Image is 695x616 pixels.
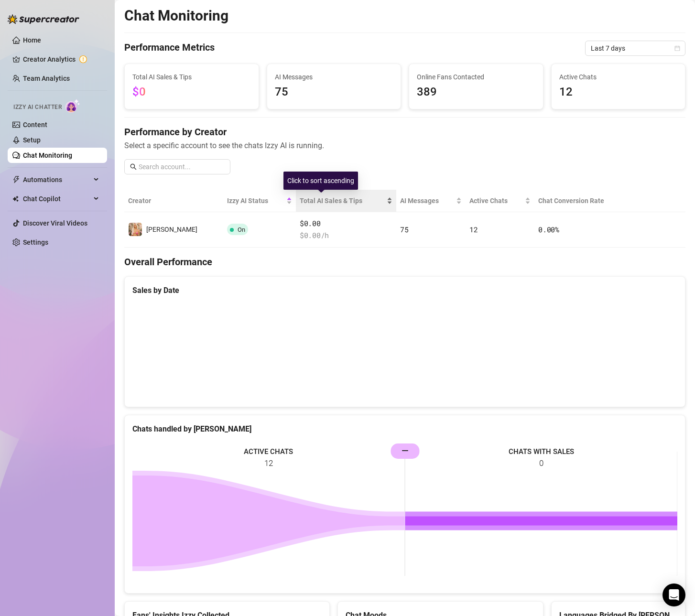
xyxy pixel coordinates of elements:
[12,195,19,202] img: Chat Copilot
[23,219,87,227] a: Discover Viral Videos
[300,195,385,206] span: Total AI Sales & Tips
[400,225,408,234] span: 75
[417,83,535,101] span: 389
[674,45,680,51] span: calendar
[396,190,466,212] th: AI Messages
[65,99,80,113] img: AI Chatter
[23,75,70,82] a: Team Analytics
[275,83,393,101] span: 75
[132,85,146,98] span: $0
[538,225,559,234] span: 0.00 %
[132,423,677,435] div: Chats handled by [PERSON_NAME]
[124,7,228,25] h2: Chat Monitoring
[417,72,535,82] span: Online Fans Contacted
[23,238,48,246] a: Settings
[124,190,223,212] th: Creator
[23,172,91,187] span: Automations
[13,103,62,112] span: Izzy AI Chatter
[238,226,245,233] span: On
[23,136,41,144] a: Setup
[466,190,534,212] th: Active Chats
[559,72,678,82] span: Active Chats
[275,72,393,82] span: AI Messages
[124,255,685,269] h4: Overall Performance
[23,151,72,159] a: Chat Monitoring
[23,52,99,67] a: Creator Analytics exclamation-circle
[132,284,677,296] div: Sales by Date
[300,230,392,241] span: $ 0.00 /h
[227,195,284,206] span: Izzy AI Status
[129,223,142,236] img: Anthia
[12,176,20,184] span: thunderbolt
[139,162,225,172] input: Search account...
[23,121,47,129] a: Content
[8,14,79,24] img: logo-BBDzfeDw.svg
[300,218,392,229] span: $0.00
[296,190,396,212] th: Total AI Sales & Tips
[662,584,685,606] div: Open Intercom Messenger
[132,72,251,82] span: Total AI Sales & Tips
[124,140,685,151] span: Select a specific account to see the chats Izzy AI is running.
[469,195,523,206] span: Active Chats
[559,83,678,101] span: 12
[591,41,680,55] span: Last 7 days
[146,226,197,233] span: [PERSON_NAME]
[23,191,91,206] span: Chat Copilot
[283,172,358,190] div: Click to sort ascending
[534,190,629,212] th: Chat Conversion Rate
[223,190,296,212] th: Izzy AI Status
[124,125,685,139] h4: Performance by Creator
[130,163,137,170] span: search
[124,41,215,56] h4: Performance Metrics
[469,225,478,234] span: 12
[400,195,454,206] span: AI Messages
[23,36,41,44] a: Home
